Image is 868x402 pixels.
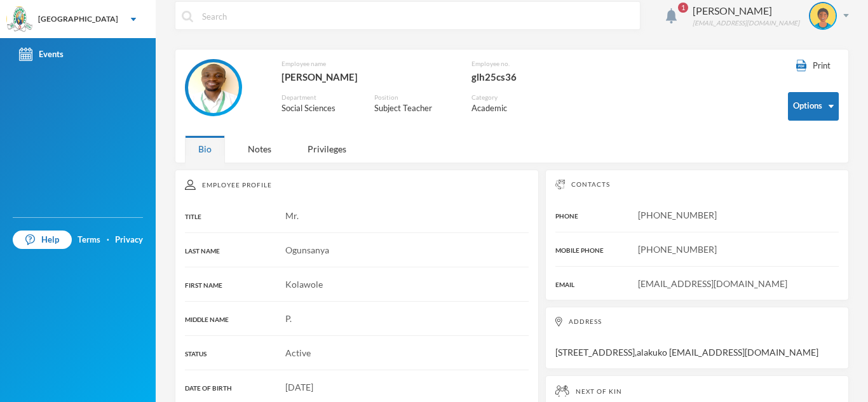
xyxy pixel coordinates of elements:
[281,59,452,69] div: Employee name
[19,48,64,61] div: Events
[182,11,193,22] img: search
[374,102,452,115] div: Subject Teacher
[285,347,311,358] span: Active
[107,234,109,246] div: ·
[545,307,849,369] div: [STREET_ADDRESS],alakuko [EMAIL_ADDRESS][DOMAIN_NAME]
[234,135,285,163] div: Notes
[285,210,299,221] span: Mr.
[471,93,527,102] div: Category
[285,245,329,255] span: Ogunsanya
[185,135,225,163] div: Bio
[285,313,292,324] span: P.
[201,2,634,30] input: Search
[638,244,717,255] span: [PHONE_NUMBER]
[555,317,839,326] div: Address
[281,102,356,115] div: Social Sciences
[788,59,839,73] button: Print
[7,7,32,32] img: logo
[471,102,527,115] div: Academic
[188,62,239,113] img: EMPLOYEE
[810,3,836,29] img: STUDENT
[555,180,839,189] div: Contacts
[374,93,452,102] div: Position
[555,385,839,397] div: Next of Kin
[281,69,452,85] div: [PERSON_NAME]
[788,92,839,121] button: Options
[281,93,356,102] div: Department
[471,59,566,69] div: Employee no.
[38,13,118,25] div: [GEOGRAPHIC_DATA]
[638,210,717,220] span: [PHONE_NUMBER]
[185,180,529,190] div: Employee Profile
[115,234,143,246] a: Privacy
[285,382,313,392] span: [DATE]
[13,231,72,250] a: Help
[693,18,799,28] div: [EMAIL_ADDRESS][DOMAIN_NAME]
[285,279,323,290] span: Kolawole
[693,3,799,18] div: [PERSON_NAME]
[471,69,566,85] div: glh25cs36
[678,3,688,13] span: 1
[294,135,360,163] div: Privileges
[638,278,787,289] span: [EMAIL_ADDRESS][DOMAIN_NAME]
[78,234,100,246] a: Terms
